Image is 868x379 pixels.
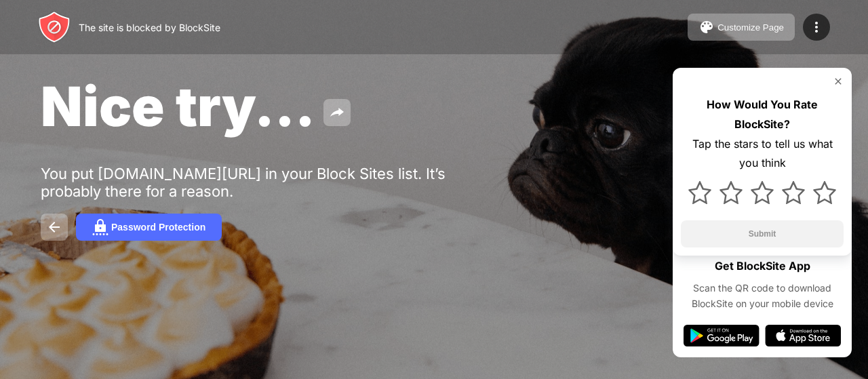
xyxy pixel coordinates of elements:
[681,220,844,247] button: Submit
[41,73,315,139] span: Nice try...
[765,325,841,346] img: app-store.svg
[329,104,345,121] img: share.svg
[782,181,805,204] img: star.svg
[92,219,108,235] img: password.svg
[681,95,844,134] div: How Would You Rate BlockSite?
[719,181,743,204] img: star.svg
[46,219,62,235] img: back.svg
[79,22,220,33] div: The site is blocked by BlockSite
[688,181,711,204] img: star.svg
[751,181,774,204] img: star.svg
[808,19,825,35] img: menu-icon.svg
[76,214,222,241] button: Password Protection
[111,222,205,233] div: Password Protection
[681,134,844,174] div: Tap the stars to tell us what you think
[698,19,715,35] img: pallet.svg
[688,14,795,41] button: Customize Page
[684,325,759,346] img: google-play.svg
[717,22,784,33] div: Customize Page
[813,181,836,204] img: star.svg
[833,76,844,87] img: rate-us-close.svg
[38,11,71,43] img: header-logo.svg
[41,165,460,200] div: You put [DOMAIN_NAME][URL] in your Block Sites list. It’s probably there for a reason.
